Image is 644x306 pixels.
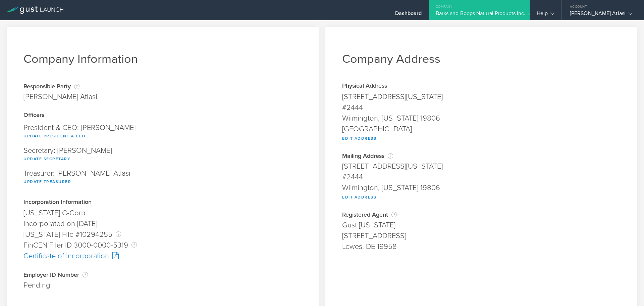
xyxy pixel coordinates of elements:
[570,10,632,20] div: [PERSON_NAME] Atlasi
[342,220,621,230] div: Gust [US_STATE]
[395,10,422,20] div: Dashboard
[23,240,302,251] div: FinCEN Filer ID 3000-0000-5319
[23,112,302,119] div: Officers
[537,10,554,20] div: Help
[342,182,621,193] div: Wilmington, [US_STATE] 19806
[436,10,523,20] div: Barks and Boops Natural Products Inc.
[23,155,70,163] button: Update Secretary
[23,271,302,278] div: Employer ID Number
[23,280,302,291] div: Pending
[342,152,621,159] div: Mailing Address
[342,230,621,241] div: [STREET_ADDRESS]
[23,83,97,90] div: Responsible Party
[342,241,621,252] div: Lewes, DE 19958
[23,178,71,186] button: Update Treasurer
[342,134,376,142] button: Edit Address
[23,208,302,218] div: [US_STATE] C-Corp
[342,172,621,182] div: #2444
[23,218,302,229] div: Incorporated on [DATE]
[342,113,621,124] div: Wilmington, [US_STATE] 19806
[23,52,302,66] h1: Company Information
[342,161,621,172] div: [STREET_ADDRESS][US_STATE]
[342,83,621,90] div: Physical Address
[23,229,302,240] div: [US_STATE] File #10294255
[23,143,302,166] div: Secretary: [PERSON_NAME]
[23,132,85,140] button: Update President & CEO
[23,166,302,189] div: Treasurer: [PERSON_NAME] Atlasi
[23,251,302,261] div: Certificate of Incorporation
[342,211,621,218] div: Registered Agent
[23,199,302,206] div: Incorporation Information
[23,121,302,143] div: President & CEO: [PERSON_NAME]
[23,91,97,102] div: [PERSON_NAME] Atlasi
[342,102,621,113] div: #2444
[342,52,621,66] h1: Company Address
[342,193,376,201] button: Edit Address
[342,91,621,102] div: [STREET_ADDRESS][US_STATE]
[342,124,621,134] div: [GEOGRAPHIC_DATA]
